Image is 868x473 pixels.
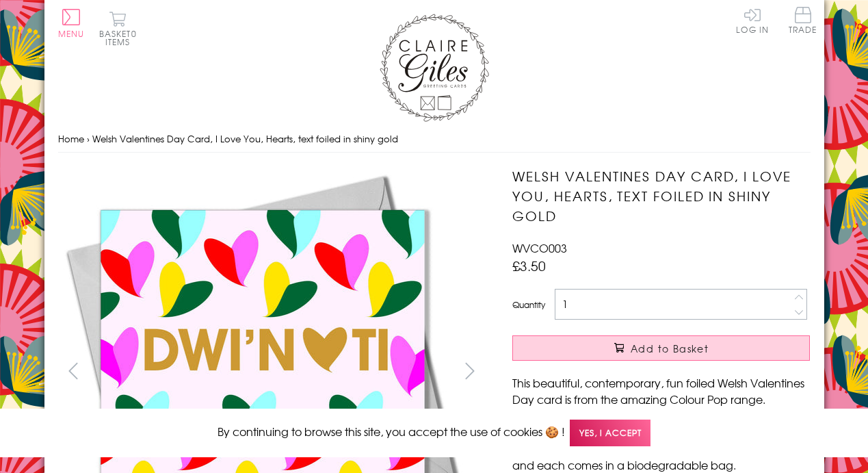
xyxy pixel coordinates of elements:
span: Trade [789,7,817,34]
h1: Welsh Valentines Day Card, I Love You, Hearts, text foiled in shiny gold [512,166,810,225]
button: Menu [58,9,85,38]
span: Welsh Valentines Day Card, I Love You, Hearts, text foiled in shiny gold [92,132,398,145]
button: Add to Basket [512,335,810,361]
span: 0 items [105,27,137,48]
button: Basket0 items [99,11,137,46]
img: Claire Giles Greetings Cards [380,14,489,122]
span: Yes, I accept [570,420,650,446]
span: › [87,132,90,145]
a: Log In [736,7,769,34]
span: WVCO003 [512,240,567,256]
span: Menu [58,27,85,40]
nav: breadcrumbs [58,125,811,153]
label: Quantity [512,298,545,311]
a: Home [58,132,84,145]
span: Add to Basket [631,342,709,355]
p: This beautiful, contemporary, fun foiled Welsh Valentines Day card is from the amazing Colour Pop... [512,374,810,473]
button: next [454,355,485,386]
a: Trade [789,7,817,36]
span: £3.50 [512,256,546,275]
button: prev [58,355,89,386]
